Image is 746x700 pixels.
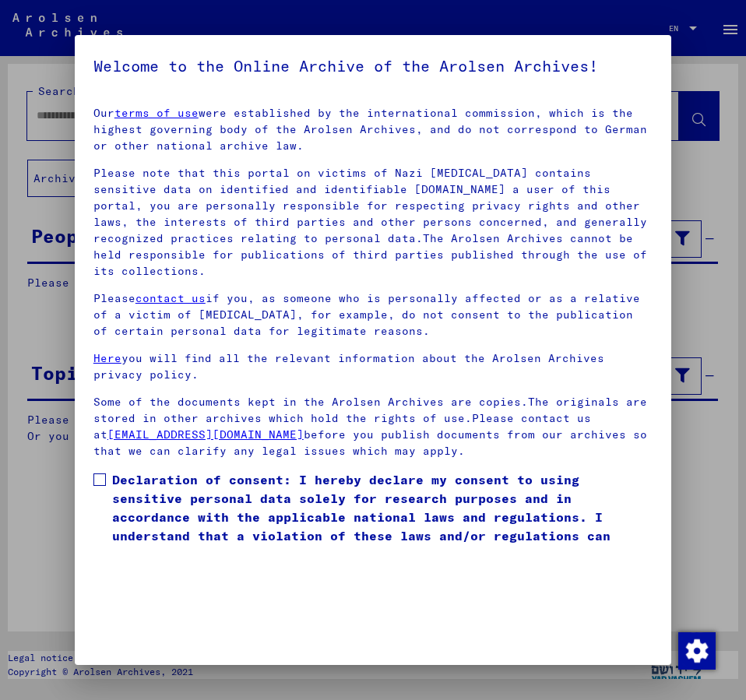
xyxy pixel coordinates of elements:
p: Some of the documents kept in the Arolsen Archives are copies.The originals are stored in other a... [93,394,653,459]
a: Here [93,351,121,365]
span: Declaration of consent: I hereby declare my consent to using sensitive personal data solely for r... [112,470,653,564]
img: Change consent [678,632,716,670]
p: you will find all the relevant information about the Arolsen Archives privacy policy. [93,350,653,383]
a: [EMAIL_ADDRESS][DOMAIN_NAME] [107,427,304,441]
p: Our were established by the international commission, which is the highest governing body of the ... [93,105,653,154]
p: Please note that this portal on victims of Nazi [MEDICAL_DATA] contains sensitive data on identif... [93,165,653,280]
a: contact us [135,291,206,305]
div: Change consent [677,631,715,669]
h5: Welcome to the Online Archive of the Arolsen Archives! [93,54,653,79]
p: Please if you, as someone who is personally affected or as a relative of a victim of [MEDICAL_DAT... [93,290,653,339]
a: terms of use [114,106,199,120]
